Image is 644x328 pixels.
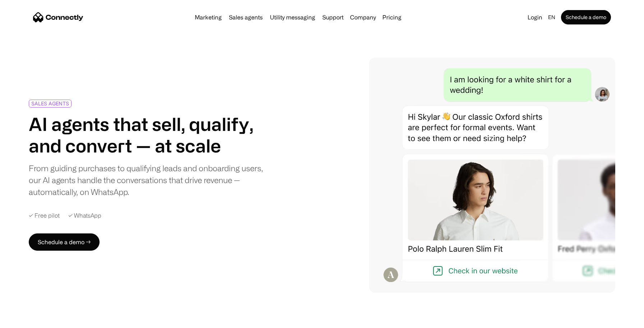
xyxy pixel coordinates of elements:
a: home [33,12,83,23]
div: en [545,12,560,22]
a: Login [525,12,545,22]
div: ✓ Free pilot [29,212,60,219]
a: Sales agents [226,14,266,20]
aside: Language selected: English [7,315,43,325]
a: Schedule a demo [561,10,611,24]
div: ✓ WhatsApp [68,212,101,219]
div: From guiding purchases to qualifying leads and onboarding users, our AI agents handle the convers... [29,162,264,198]
a: Pricing [379,14,404,20]
div: Company [348,12,378,22]
div: Company [350,12,376,22]
div: SALES AGENTS [31,101,69,106]
a: Support [319,14,346,20]
h1: AI agents that sell, qualify, and convert — at scale [29,113,264,156]
a: Marketing [192,14,225,20]
a: Schedule a demo → [29,233,100,251]
ul: Language list [14,315,43,325]
div: en [548,12,555,22]
a: Utility messaging [267,14,318,20]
